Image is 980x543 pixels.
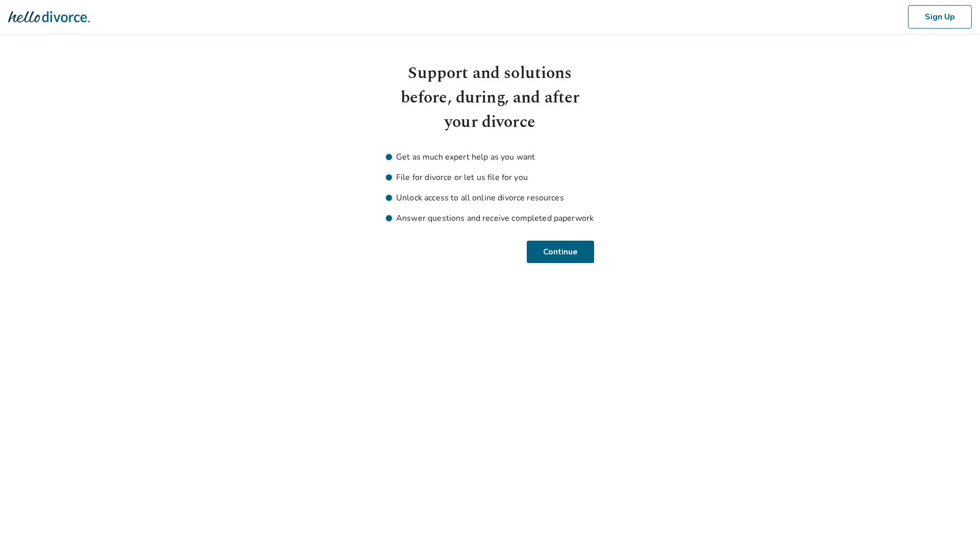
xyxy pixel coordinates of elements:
li: File for divorce or let us file for you [386,171,594,184]
li: Unlock access to all online divorce resources [386,192,594,204]
button: Sign Up [908,5,972,29]
h1: Support and solutions before, during, and after your divorce [386,61,594,135]
img: Hello Divorce Logo [8,7,90,27]
li: Answer questions and receive completed paperwork [386,212,594,224]
button: Continue [528,241,594,263]
li: Get as much expert help as you want [386,151,594,163]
